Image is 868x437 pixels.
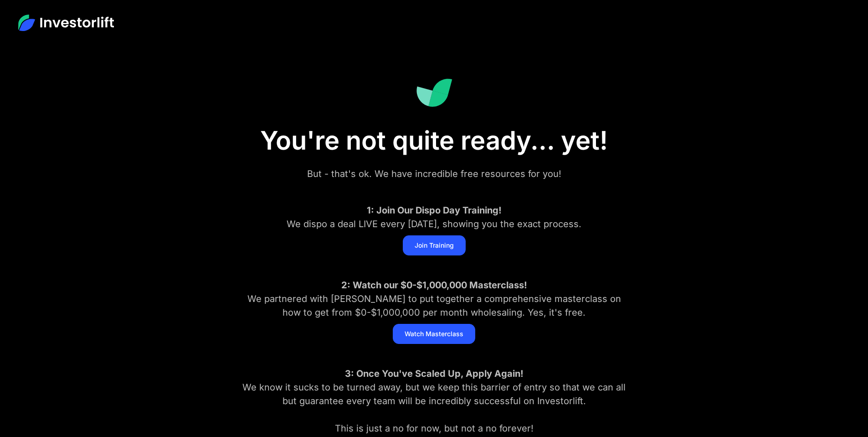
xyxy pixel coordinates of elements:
[837,406,859,428] iframe: Intercom live chat
[238,203,630,231] div: We dispo a deal LIVE every [DATE], showing you the exact process.
[367,205,502,216] strong: 1: Join Our Dispo Day Training!
[238,167,630,181] div: But - that's ok. We have incredible free resources for you!
[393,324,475,344] a: Watch Masterclass
[238,278,630,319] div: We partnered with [PERSON_NAME] to put together a comprehensive masterclass on how to get from $0...
[341,280,527,291] strong: 2: Watch our $0-$1,000,000 Masterclass!
[206,125,662,156] h1: You're not quite ready... yet!
[416,78,452,107] img: Investorlift Dashboard
[403,235,466,255] a: Join Training
[345,368,524,379] strong: 3: Once You've Scaled Up, Apply Again!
